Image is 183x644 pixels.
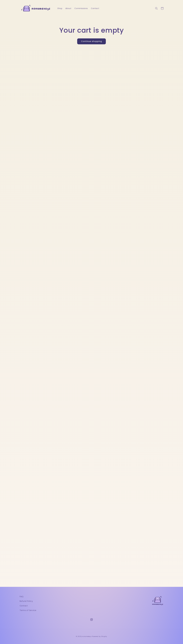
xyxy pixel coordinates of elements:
span: Shop [57,7,62,10]
a: About [64,6,73,11]
a: Refund Policy [20,599,33,603]
a: Terms of Service [20,608,36,613]
a: Shop [56,6,64,11]
a: nonamekeys [82,635,92,637]
img: nonamekeys [20,4,52,13]
span: Contact [91,7,99,10]
a: Commissions [73,6,89,11]
small: © 2025, [76,635,92,637]
a: Powered by Shopify [92,635,107,637]
h1: Your cart is empty [20,26,164,34]
span: Commissions [74,7,88,10]
a: Continue shopping [77,38,106,44]
a: FAQ [20,595,24,599]
summary: Search [154,6,159,11]
span: About [65,7,71,10]
a: Contact [20,603,28,608]
a: Contact [89,6,101,11]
